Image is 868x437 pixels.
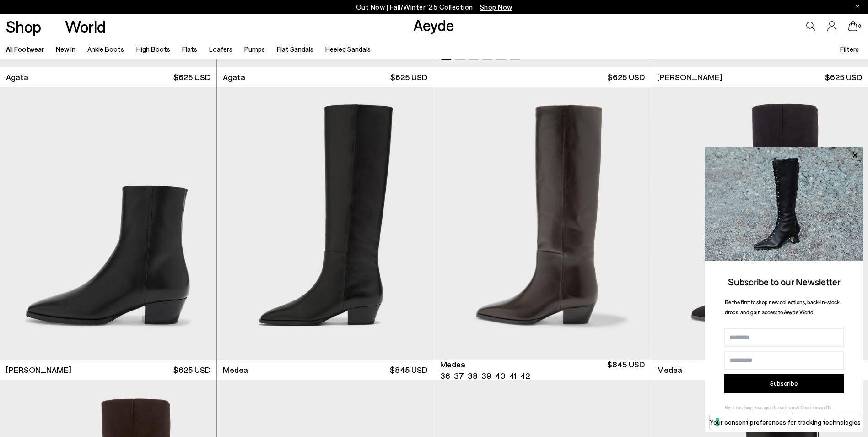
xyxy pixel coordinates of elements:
[725,299,840,316] span: Be the first to shop new collections, back-in-stock drops, and gain access to Aeyde World.
[710,414,861,430] button: Your consent preferences for tracking technologies
[724,374,844,393] button: Subscribe
[136,45,170,53] a: High Boots
[6,18,41,34] a: Shop
[440,370,527,382] ul: variant
[413,15,454,34] a: Aeyde
[65,18,106,34] a: World
[495,370,506,382] li: 40
[277,45,313,53] a: Flat Sandals
[728,276,841,287] span: Subscribe to our Newsletter
[607,359,645,382] span: $845 USD
[217,87,433,360] img: Medea Knee-High Boots
[434,87,651,360] img: Medea Knee-High Boots
[434,87,651,360] div: 1 / 6
[173,71,210,83] span: $625 USD
[356,1,512,13] p: Out Now | Fall/Winter ‘25 Collection
[651,87,867,360] div: 2 / 6
[651,67,868,87] a: [PERSON_NAME] $625 USD
[244,45,265,53] a: Pumps
[608,71,645,83] span: $625 USD
[651,87,868,360] img: Medea Suede Knee-High Boots
[173,364,210,376] span: $625 USD
[325,45,371,53] a: Heeled Sandals
[390,71,427,83] span: $625 USD
[440,359,465,370] span: Medea
[481,370,491,382] li: 39
[509,370,517,382] li: 41
[56,45,75,53] a: New In
[223,364,248,376] span: Medea
[390,364,427,376] span: $845 USD
[480,3,512,11] span: Navigate to /collections/new-in
[434,87,651,360] a: 6 / 6 1 / 6 2 / 6 3 / 6 4 / 6 5 / 6 6 / 6 1 / 6 Next slide Previous slide
[725,404,784,410] span: By subscribing, you agree to our
[217,67,433,87] a: Agata $625 USD
[440,370,450,382] li: 36
[217,360,433,380] a: Medea $845 USD
[87,45,124,53] a: Ankle Boots
[848,21,857,31] a: 0
[840,45,859,53] span: Filters
[657,71,722,83] span: [PERSON_NAME]
[705,147,863,261] img: 2a6287a1333c9a56320fd6e7b3c4a9a9.jpg
[657,364,682,376] span: Medea
[6,71,28,83] span: Agata
[223,71,245,83] span: Agata
[857,24,862,29] span: 0
[825,71,862,83] span: $625 USD
[209,45,232,53] a: Loafers
[520,370,530,382] li: 42
[468,370,478,382] li: 38
[454,370,464,382] li: 37
[434,360,651,380] a: Medea 36 37 38 39 40 41 42 $845 USD
[182,45,197,53] a: Flats
[710,417,861,427] label: Your consent preferences for tracking technologies
[651,360,868,380] a: Medea $845 USD
[434,67,651,87] a: $625 USD
[784,404,820,410] a: Terms & Conditions
[651,87,867,360] img: Medea Knee-High Boots
[6,45,44,53] a: All Footwear
[6,364,71,376] span: [PERSON_NAME]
